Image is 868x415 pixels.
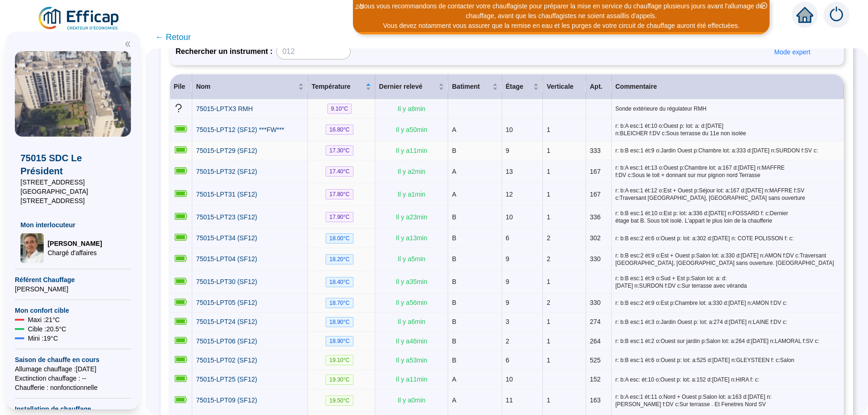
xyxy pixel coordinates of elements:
span: 1 [547,337,550,345]
i: 2 / 2 [355,3,364,10]
span: Il y a 11 min [396,375,427,383]
span: 333 [590,147,600,154]
span: A [452,396,456,404]
span: r: b:B esc:1 ét:6 o:Ouest p: lot: a:525 d:[DATE] n:GLEYSTEEN f: c:Salon [615,356,840,364]
span: 1 [547,147,550,154]
span: 264 [590,337,600,345]
span: Chaufferie : non fonctionnelle [15,383,131,392]
span: [PERSON_NAME] [47,239,102,248]
span: Rechercher un instrument : [176,46,273,57]
span: Il y a 53 min [396,356,427,364]
span: B [452,299,456,306]
span: 1 [547,318,550,325]
span: 11 [506,396,513,404]
span: B [452,337,456,345]
span: Cible : 20.5 °C [28,324,66,334]
span: 18.70 °C [326,298,353,308]
span: 13 [506,168,513,175]
span: Température [312,82,364,92]
span: 75015-LPT09 (SF12) [196,396,257,404]
span: Il y a 2 min [398,168,425,175]
a: 75015-LPT04 (SF12) [196,254,257,264]
span: 75015-LPT32 (SF12) [196,168,257,175]
span: Dernier relevé [379,82,437,92]
span: 16.80 °C [326,125,353,135]
span: 167 [590,191,600,198]
span: 9 [506,255,509,263]
span: B [452,213,456,221]
span: B [452,147,456,154]
span: 75015-LPT29 (SF12) [196,147,257,154]
a: 75015-LPT23 (SF12) [196,212,257,222]
span: 1 [547,213,550,221]
span: 75015-LPT04 (SF12) [196,255,257,263]
a: 75015-LPT09 (SF12) [196,395,257,405]
span: Saison de chauffe en cours [15,355,131,364]
span: home [796,7,813,23]
span: r: b:B esc:1 ét:3 o:Jardin Ouest p: lot: a:274 d:[DATE] n:LAINE f:DV c: [615,318,840,326]
span: 18.90 °C [326,336,353,346]
span: r: b:B esc:1 ét:9 o:Sud + Est p:Salon lot: a: d:[DATE] n:SURDON f:DV c:Sur terrasse avec véranda [615,275,840,290]
span: 9.10 °C [327,104,352,114]
span: Il y a 46 min [396,337,427,345]
span: 9 [506,299,509,306]
span: 75015-LPT30 (SF12) [196,278,257,285]
span: [STREET_ADDRESS][GEOGRAPHIC_DATA][STREET_ADDRESS] [20,178,125,205]
th: Commentaire [612,74,844,99]
span: 302 [590,234,600,242]
span: 1 [547,356,550,364]
span: Exctinction chauffage : -- [15,374,131,383]
span: 75015-LPT31 (SF12) [196,191,257,198]
span: r: b:A esc:1 ét:13 o:Ouest p:Chambre lot: a:167 d:[DATE] n:MAFFRE f:DV c:Sous le toit + donnant s... [615,164,840,179]
span: 17.30 °C [326,145,353,156]
span: r: b:B esc:1 ét:10 o:Est p: lot: a:336 d:[DATE] n:FOSSARD f: c:Dernier étage bat B. Sous toit iso... [615,210,840,224]
span: 75015-LPT05 (SF12) [196,299,257,306]
th: Étage [502,74,543,99]
span: 75015-LPT24 (SF12) [196,318,257,325]
span: 2 [547,255,550,263]
span: Référent Chauffage [15,275,131,284]
span: r: b:A esc:1 ét:12 o:Est + Ouest p:Séjour lot: a:167 d:[DATE] n:MAFFRE f:SV c:Traversant [GEOGRAP... [615,187,840,202]
span: 9 [506,147,509,154]
span: Batiment [452,82,490,92]
a: 75015-LPT30 (SF12) [196,277,257,287]
span: r: b:B esc:2 ét:6 o:Ouest p: lot: a:302 d:[DATE] n: COTE POLISSON f: c: [615,235,840,242]
span: Il y a 0 min [398,396,425,404]
span: r: b:A esc: ét:10 o:Ouest p: lot: a:152 d:[DATE] n:HIRA f: c: [615,376,840,383]
span: 1 [547,191,550,198]
span: r: b:B esc:2 ét:9 o:Est p:Chambre lot: a:330 d:[DATE] n:AMON f:DV c: [615,299,840,307]
th: Apt. [586,74,612,99]
span: Installation de chauffage [15,404,131,414]
span: r: b:B esc:2 ét:9 o:Est + Ouest p:Salon lot: a:330 d:[DATE] n:AMON f:DV c:Traversant [GEOGRAPHIC_... [615,252,840,267]
span: 18.40 °C [326,277,353,287]
span: 9 [506,278,509,285]
span: A [452,126,456,133]
span: 18.00 °C [326,233,353,244]
span: Il y a 56 min [396,299,427,306]
span: 3 [506,318,509,325]
span: ← Retour [155,31,191,44]
div: Nous vous recommandons de contacter votre chauffagiste pour préparer la mise en service du chauff... [354,1,768,21]
span: B [452,278,456,285]
a: 75015-LPT02 (SF12) [196,356,257,365]
span: Sonde extérieure du régulateur RMH [615,105,840,112]
span: Il y a 5 min [398,255,425,263]
span: r: b:B esc:1 ét:2 o:Ouest sur jardin p:Salon lot: a:264 d:[DATE] n:LAMORAL f:SV c: [615,337,840,345]
span: 10 [506,126,513,133]
span: 75015-LPT23 (SF12) [196,213,257,221]
span: [PERSON_NAME] [15,284,131,294]
span: 17.90 °C [326,212,353,222]
span: r: b:A esc:1 ét:10 o:Ouest p: lot: a: d:[DATE] n:BLEICHER f:DV c:Sous terrasse du 11e non isolée [615,122,840,137]
span: 167 [590,168,600,175]
span: 75015 SDC Le Président [20,152,125,178]
span: Il y a 50 min [396,126,427,133]
span: 75015-LPT25 (SF12) [196,375,257,383]
span: 10 [506,375,513,383]
span: question [174,103,183,113]
span: Mon confort cible [15,306,131,315]
a: 75015-LPT06 (SF12) [196,336,257,346]
button: Mode expert [767,45,818,59]
span: 12 [506,191,513,198]
th: Dernier relevé [375,74,448,99]
span: 2 [547,234,550,242]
